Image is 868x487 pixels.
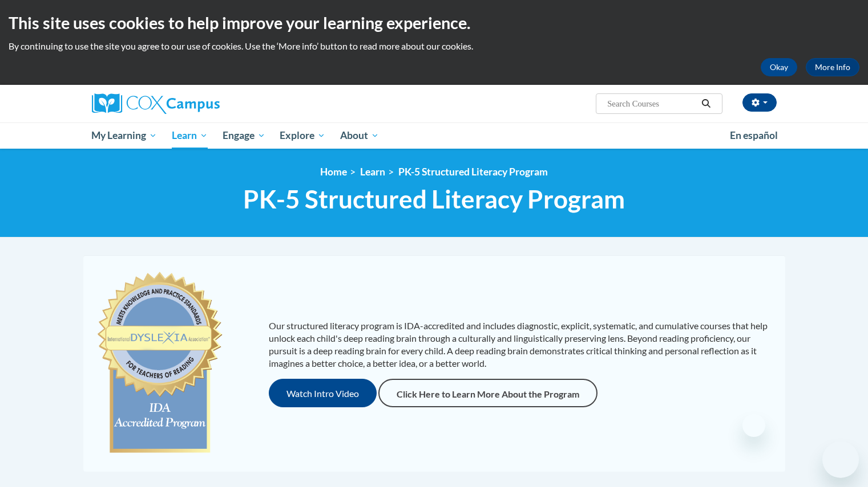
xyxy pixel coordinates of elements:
span: About [340,129,379,142]
a: About [333,122,386,149]
a: Engage [215,122,273,149]
p: Our structured literacy program is IDA-accredited and includes diagnostic, explicit, systematic, ... [269,320,774,370]
div: Main menu [75,122,794,149]
iframe: Button to launch messaging window [822,441,859,478]
span: Learn [172,129,208,142]
p: By continuing to use the site you agree to our use of cookies. Use the ‘More info’ button to read... [9,40,859,52]
button: Search [697,97,714,111]
button: Okay [761,58,797,76]
input: Search Courses [606,97,697,111]
a: More Info [806,58,859,76]
img: c477cda6-e343-453b-bfce-d6f9e9818e1c.png [95,267,225,460]
a: Click Here to Learn More About the Program [378,379,597,407]
span: My Learning [91,129,157,142]
span: Engage [223,129,265,142]
a: Home [320,166,347,178]
a: PK-5 Structured Literacy Program [398,166,548,178]
a: Learn [164,122,215,149]
a: Cox Campus [92,93,309,114]
h2: This site uses cookies to help improve your learning experience. [9,11,859,34]
span: PK-5 Structured Literacy Program [243,184,625,214]
span: Explore [280,129,325,142]
a: Learn [360,166,385,178]
iframe: Close message [742,414,765,437]
span: En español [730,129,778,141]
button: Account Settings [742,93,777,112]
img: Cox Campus [92,93,220,114]
a: My Learning [84,122,165,149]
a: En español [722,124,785,148]
button: Watch Intro Video [269,379,377,407]
a: Explore [272,122,333,149]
